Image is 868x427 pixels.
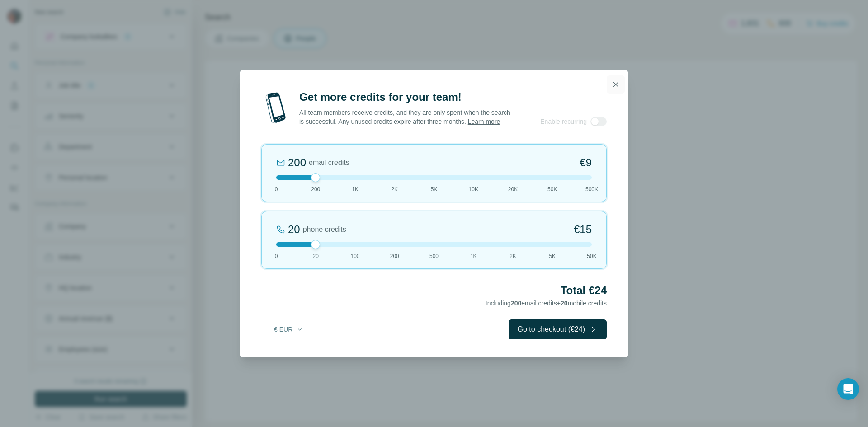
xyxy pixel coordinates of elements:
[549,252,556,260] span: 5K
[275,185,278,193] span: 0
[261,283,607,298] h2: Total €24
[311,185,320,193] span: 200
[431,185,438,193] span: 5K
[470,252,477,260] span: 1K
[837,378,859,400] div: Open Intercom Messenger
[390,252,399,260] span: 200
[313,252,319,260] span: 20
[268,321,310,338] button: € EUR
[547,185,557,193] span: 50K
[508,185,518,193] span: 20K
[469,185,478,193] span: 10K
[391,185,398,193] span: 2K
[352,185,359,193] span: 1K
[299,108,511,126] p: All team members receive credits, and they are only spent when the search is successful. Any unus...
[261,90,290,126] img: mobile-phone
[429,252,439,260] span: 500
[585,185,598,193] span: 500K
[468,118,500,125] a: Learn more
[303,224,346,235] span: phone credits
[350,252,359,260] span: 100
[580,155,592,170] span: €9
[509,252,516,260] span: 2K
[511,300,521,307] span: 200
[561,300,568,307] span: 20
[486,300,607,307] span: Including email credits + mobile credits
[509,319,607,339] button: Go to checkout (€24)
[540,117,587,126] span: Enable recurring
[574,222,592,237] span: €15
[275,252,278,260] span: 0
[309,157,349,168] span: email credits
[288,155,306,170] div: 200
[288,222,300,237] div: 20
[587,252,596,260] span: 50K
